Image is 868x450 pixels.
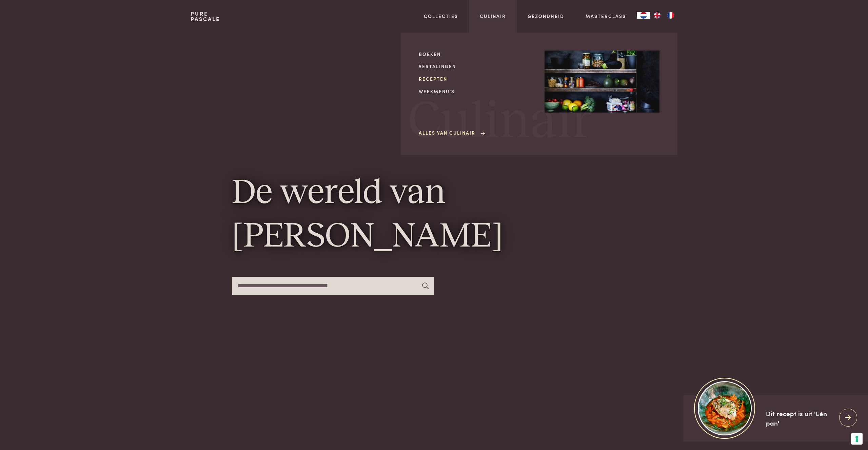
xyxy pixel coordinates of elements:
div: Language [637,12,650,19]
a: EN [650,12,664,19]
aside: Language selected: Nederlands [637,12,677,19]
a: Boeken [419,51,534,58]
ul: Language list [650,12,677,19]
div: Dit recept is uit 'Eén pan' [766,409,834,428]
a: Gezondheid [528,13,564,20]
a: Collecties [424,13,458,20]
a: https://admin.purepascale.com/wp-content/uploads/2025/08/home_recept_link.jpg Dit recept is uit '... [683,395,868,442]
button: Uw voorkeuren voor toestemming voor trackingtechnologieën [851,433,863,445]
a: Recepten [419,75,534,82]
a: Culinair [480,13,506,20]
a: Weekmenu's [419,88,534,95]
h1: De wereld van [PERSON_NAME] [232,172,636,259]
a: Vertalingen [419,63,534,70]
a: FR [664,12,677,19]
img: Culinair [545,51,659,113]
span: Culinair [408,96,592,148]
a: NL [637,12,650,19]
img: https://admin.purepascale.com/wp-content/uploads/2025/08/home_recept_link.jpg [698,381,752,435]
a: Masterclass [586,13,626,20]
a: PurePascale [191,11,220,22]
a: Alles van Culinair [419,129,486,136]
